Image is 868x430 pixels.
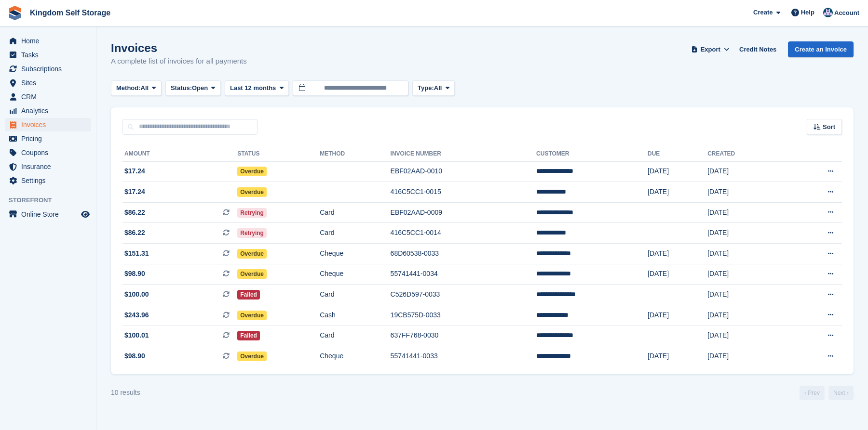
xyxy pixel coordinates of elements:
[707,346,785,366] td: [DATE]
[21,62,79,76] span: Subscriptions
[21,48,79,62] span: Tasks
[21,208,79,221] span: Online Store
[707,285,785,305] td: [DATE]
[237,228,267,238] span: Retrying
[788,41,854,57] a: Create an Invoice
[320,146,390,162] th: Method
[5,146,91,159] a: menu
[707,326,785,346] td: [DATE]
[124,228,145,238] span: $86.22
[689,41,732,57] button: Export
[320,305,390,326] td: Cash
[648,346,707,366] td: [DATE]
[320,285,390,305] td: Card
[320,264,390,285] td: Cheque
[237,167,267,176] span: Overdue
[391,305,536,326] td: 19CB575D-0033
[5,34,91,48] a: menu
[116,83,141,93] span: Method:
[124,289,149,300] span: $100.00
[834,8,859,18] span: Account
[707,264,785,285] td: [DATE]
[237,208,267,218] span: Retrying
[8,6,22,20] img: stora-icon-8386f47178a22dfd0bd8f6a31ec36ba5ce8667c1dd55bd0f319d3a0aa187defe.svg
[111,388,140,398] div: 10 results
[237,311,267,320] span: Overdue
[111,80,162,96] button: Method: All
[124,351,145,361] span: $98.90
[5,132,91,145] a: menu
[124,187,145,197] span: $17.24
[237,290,260,300] span: Failed
[707,223,785,244] td: [DATE]
[230,83,276,93] span: Last 12 months
[21,104,79,117] span: Analytics
[21,146,79,159] span: Coupons
[418,83,434,93] span: Type:
[391,285,536,305] td: C526D597-0033
[391,202,536,223] td: EBF02AAD-0009
[707,305,785,326] td: [DATE]
[823,122,835,132] span: Sort
[21,118,79,131] span: Invoices
[320,202,390,223] td: Card
[237,187,267,197] span: Overdue
[192,83,208,93] span: Open
[5,62,91,76] a: menu
[5,104,91,117] a: menu
[648,182,707,203] td: [DATE]
[707,161,785,182] td: [DATE]
[648,305,707,326] td: [DATE]
[5,48,91,62] a: menu
[122,146,237,162] th: Amount
[5,76,91,90] a: menu
[391,182,536,203] td: 416C5CC1-0015
[21,76,79,90] span: Sites
[707,146,785,162] th: Created
[648,264,707,285] td: [DATE]
[5,160,91,173] a: menu
[391,326,536,346] td: 637FF768-0030
[753,8,773,17] span: Create
[80,208,91,220] a: Preview store
[124,310,149,320] span: $243.96
[648,146,707,162] th: Due
[225,80,289,96] button: Last 12 months
[237,352,267,361] span: Overdue
[9,195,96,205] span: Storefront
[828,386,854,400] a: Next
[21,160,79,173] span: Insurance
[412,80,455,96] button: Type: All
[141,83,149,93] span: All
[237,249,267,259] span: Overdue
[165,80,221,96] button: Status: Open
[5,174,91,187] a: menu
[26,5,114,21] a: Kingdom Self Storage
[124,208,145,218] span: $86.22
[320,346,390,366] td: Cheque
[124,166,145,176] span: $17.24
[124,330,149,340] span: $100.01
[707,244,785,264] td: [DATE]
[320,326,390,346] td: Card
[111,56,247,67] p: A complete list of invoices for all payments
[391,161,536,182] td: EBF02AAD-0010
[391,264,536,285] td: 55741441-0034
[5,90,91,104] a: menu
[237,269,267,279] span: Overdue
[5,118,91,131] a: menu
[707,182,785,203] td: [DATE]
[391,244,536,264] td: 68D60538-0033
[735,41,780,57] a: Credit Notes
[648,244,707,264] td: [DATE]
[320,223,390,244] td: Card
[536,146,648,162] th: Customer
[391,146,536,162] th: Invoice Number
[701,45,720,54] span: Export
[801,8,814,17] span: Help
[124,269,145,279] span: $98.90
[21,90,79,104] span: CRM
[237,146,320,162] th: Status
[124,248,149,259] span: $151.31
[111,41,247,54] h1: Invoices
